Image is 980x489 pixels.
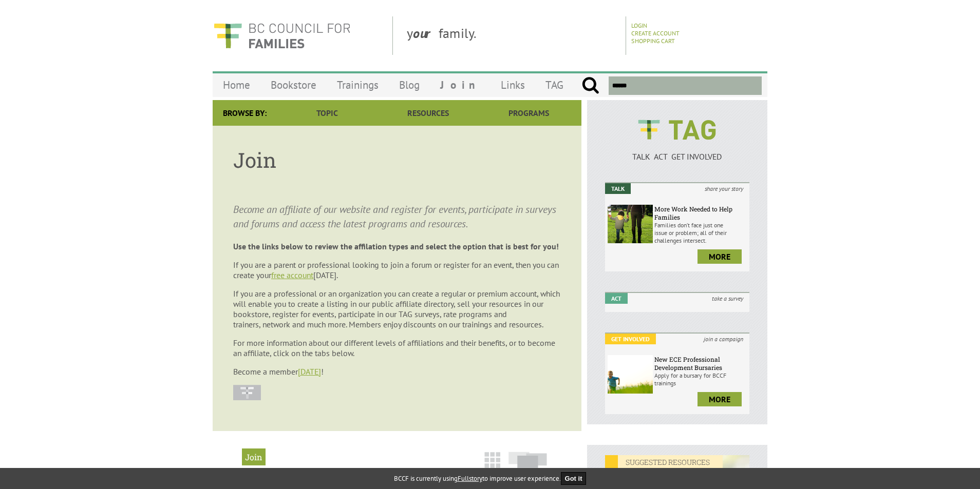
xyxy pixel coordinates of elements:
img: BCCF's TAG Logo [631,110,723,149]
a: Bookstore [260,73,327,97]
a: Slide View [505,457,550,473]
a: Fullstory [458,474,482,483]
img: grid-icon.png [484,452,500,468]
i: take a survey [706,293,749,304]
p: For more information about our different levels of affiliations and their benefits, or to become ... [233,338,561,358]
a: Home [213,73,260,97]
em: Talk [605,183,631,194]
a: Join [430,73,491,97]
i: join a campaign [698,334,749,344]
a: Topic [277,100,378,126]
span: If you are a professional or an organization you can create a regular or premium account, which w... [233,288,560,329]
i: share your story [699,183,749,194]
a: [DATE] [298,366,321,377]
a: more [698,392,742,406]
a: TAG [535,73,574,97]
h1: Join [233,146,561,173]
p: Become a member ! [233,366,561,377]
a: Create Account [631,29,680,37]
a: Login [631,22,647,29]
a: free account [271,270,313,280]
h6: New ECE Professional Development Bursaries [654,355,747,371]
a: Shopping Cart [631,37,675,45]
a: Trainings [327,73,389,97]
strong: Use the links below to review the affilation types and select the option that is best for you! [233,241,559,251]
h6: More Work Needed to Help Families [654,205,747,221]
a: Links [491,73,535,97]
input: Submit [581,76,599,95]
a: Blog [389,73,430,97]
a: Grid View [481,457,503,473]
p: TALK ACT GET INVOLVED [605,151,749,162]
p: Apply for a bursary for BCCF trainings [654,371,747,387]
a: Resources [378,100,478,126]
div: y family. [399,16,626,55]
img: slide-icon.png [508,452,547,468]
a: more [698,249,742,264]
p: Families don’t face just one issue or problem; all of their challenges intersect. [654,221,747,244]
img: BC Council for FAMILIES [213,16,351,55]
p: If you are a parent or professional looking to join a forum or register for an event, then you ca... [233,260,561,280]
em: Get Involved [605,334,656,344]
h2: Join [242,448,266,465]
a: TALK ACT GET INVOLVED [605,141,749,162]
strong: our [413,25,439,42]
p: Become an affiliate of our website and register for events, participate in surveys and forums and... [233,202,561,231]
button: Got it [561,472,587,485]
a: Programs [479,100,579,126]
div: Browse By: [213,100,277,126]
em: Act [605,293,628,304]
em: SUGGESTED RESOURCES [605,455,723,469]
